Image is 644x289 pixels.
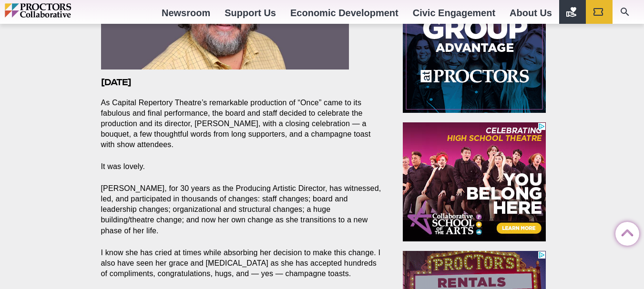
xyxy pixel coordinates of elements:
img: Proctors logo [5,3,112,18]
h3: [DATE] [101,77,381,88]
iframe: Advertisement [403,122,546,241]
p: I know she has cried at times while absorbing her decision to make this change. I also have seen ... [101,248,381,279]
p: It was lovely. [101,161,381,172]
p: As Capital Repertory Theatre’s remarkable production of “Once” came to its fabulous and final per... [101,98,381,150]
p: [PERSON_NAME], for 30 years as the Producing Artistic Director, has witnessed, led, and participa... [101,183,381,236]
a: Back to Top [615,222,634,241]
